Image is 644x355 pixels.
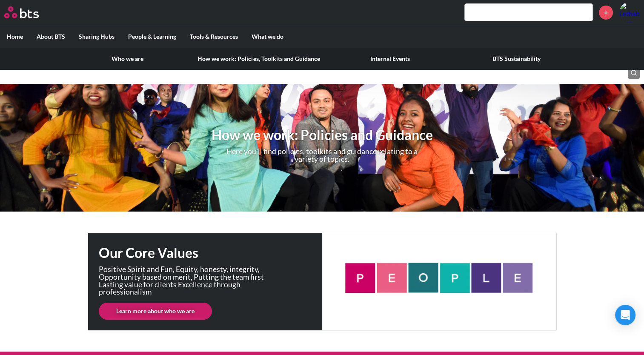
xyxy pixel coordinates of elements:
[198,126,446,145] h1: How we work: Policies and Guidance
[599,6,613,20] a: +
[99,303,212,320] a: Learn more about who we are
[99,243,322,263] h1: Our Core Values
[4,6,54,18] a: Go home
[72,26,121,48] label: Sharing Hubs
[4,6,39,18] img: BTS Logo
[619,2,640,23] img: Lethabo Mamabolo
[245,26,290,48] label: What we do
[615,305,635,325] div: Open Intercom Messenger
[121,26,183,48] label: People & Learning
[619,2,640,23] a: Profile
[99,266,278,295] p: Positive Spirit and Fun, Equity, honesty, integrity, Opportunity based on merit, Putting the team...
[30,26,72,48] label: About BTS
[223,148,421,163] p: Here you’ll find policies, toolkits and guidance relating to a variety of topics.
[183,26,245,48] label: Tools & Resources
